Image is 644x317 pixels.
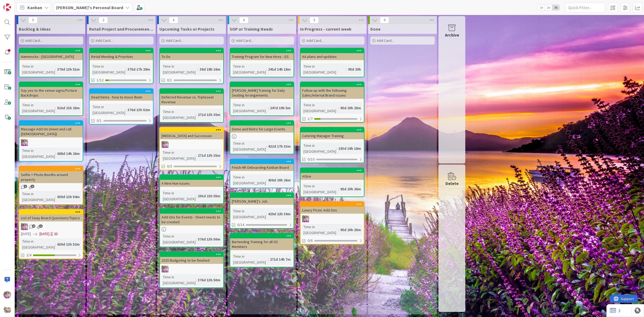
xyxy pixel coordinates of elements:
[302,215,309,222] img: OM
[19,48,83,77] a: Hammocks - [GEOGRAPHIC_DATA]Time in [GEOGRAPHIC_DATA]:376d 13h 51m
[338,227,339,233] span: :
[89,48,153,84] a: Retail Meeting & PrioritiesTime in [GEOGRAPHIC_DATA]:375d 17h 29m1/12
[230,198,294,205] div: [PERSON_NAME]'s Job
[160,48,223,60] div: To Do
[196,112,196,118] span: :
[55,105,56,111] span: :
[126,66,151,72] div: 375d 17h 29m
[301,132,364,139] div: Catering Manager Training
[19,120,83,162] a: Massage Add On (meet and call [DEMOGRAPHIC_DATA])OMTime in [GEOGRAPHIC_DATA]:688d 14h 26m
[55,241,56,247] span: :
[300,26,352,32] span: In Progress - current week
[232,102,268,114] div: Time in [GEOGRAPHIC_DATA]
[196,152,222,158] div: 271d 13h 35m
[169,17,178,23] span: 6
[19,82,83,99] div: Say yes to the venue signs/Picture Backdrops
[26,252,31,258] span: 2/4
[308,238,313,243] span: 0/6
[3,291,11,298] img: OM
[162,233,196,245] div: Time in [GEOGRAPHIC_DATA]
[230,233,294,267] a: Bartending Training for all GS MembersTime in [GEOGRAPHIC_DATA]:271d 14h 7m
[125,107,126,113] span: :
[166,38,183,43] span: Add Card...
[308,116,313,122] span: 1/7
[89,88,153,125] a: Dead Items - how to move themTime in [GEOGRAPHIC_DATA]:376d 13h 52m0/1
[25,38,42,43] span: Add Card...
[232,63,266,75] div: Time in [GEOGRAPHIC_DATA]
[196,193,222,199] div: 291d 21h 55m
[301,127,364,139] div: Catering Manager Training
[347,66,362,72] div: 95d 20h
[160,265,223,272] div: OM
[300,82,364,123] a: Follow up with the following Sales/Internal Brand issuesTime in [GEOGRAPHIC_DATA]:95d 20h 25m1/7
[196,236,196,242] span: :
[55,151,56,156] span: :
[99,17,108,23] span: 2
[21,139,28,146] img: OM
[21,102,55,114] div: Time in [GEOGRAPHIC_DATA]
[370,26,380,32] span: Done
[300,201,364,245] a: Luxury Picnic Add OnsOMTime in [GEOGRAPHIC_DATA]:95d 20h 25m0/6
[232,253,268,265] div: Time in [GEOGRAPHIC_DATA]
[160,94,223,105] div: Deferred Revenue vs. Tripleseat Revenue
[346,66,347,72] span: :
[230,159,294,188] a: Finish HR Onboarding Kanban BoardTime in [GEOGRAPHIC_DATA]:438d 20h 26m
[301,215,364,222] div: OM
[160,89,223,105] div: Deferred Revenue vs. Tripleseat Revenue
[21,223,28,230] img: OM
[159,88,224,123] a: Deferred Revenue vs. Tripleseat RevenueTime in [GEOGRAPHIC_DATA]:271d 13h 35m
[159,174,224,204] a: A New Hue issuesTime in [GEOGRAPHIC_DATA]:291d 21h 55m
[56,66,81,72] div: 376d 13h 51m
[552,5,559,10] span: 3x
[126,107,151,113] div: 376d 13h 52m
[55,66,56,72] span: :
[310,17,319,23] span: 5
[266,177,267,183] span: :
[198,66,222,72] div: 38d 18h 16m
[162,190,196,202] div: Time in [GEOGRAPHIC_DATA]
[167,163,172,169] span: 0/3
[27,4,42,11] span: Kanban
[19,166,83,205] a: Selfie = Photo Booths around propertyTime in [GEOGRAPHIC_DATA]:659d 13h 54m
[19,210,83,221] div: List of Sway Board Questions/Topics
[300,167,364,197] a: AttireTime in [GEOGRAPHIC_DATA]:95d 20h 26m
[230,234,294,250] div: Bartending Training for all GS Members
[302,63,346,75] div: Time in [GEOGRAPHIC_DATA]
[159,208,224,247] a: Add Ons for Events - Sheet needs to be createdTime in [GEOGRAPHIC_DATA]:376d 13h 50m
[269,105,292,111] div: 247d 19h 5m
[230,82,294,116] a: [PERSON_NAME] Training for Daily Seating ArrangementsTime in [GEOGRAPHIC_DATA]:247d 19h 5m
[230,238,294,250] div: Bartending Training for all GS Members
[54,231,58,237] div: 3D
[266,66,267,72] span: :
[267,177,292,183] div: 438d 20h 26m
[90,53,153,60] div: Retail Meeting & Priorities
[97,118,102,123] span: 0/1
[160,53,223,60] div: To Do
[230,53,294,60] div: Training Program for New Hires - GS
[230,82,294,99] div: [PERSON_NAME] Training for Daily Seating Arrangements
[56,194,81,200] div: 659d 13h 54m
[230,193,294,205] div: [PERSON_NAME]'s Job
[339,227,362,233] div: 95d 20h 25m
[196,112,222,118] div: 271d 13h 35m
[160,141,223,148] div: OM
[196,277,196,283] span: :
[266,143,267,149] span: :
[162,274,196,286] div: Time in [GEOGRAPHIC_DATA]
[230,192,294,229] a: [PERSON_NAME]'s JobTime in [GEOGRAPHIC_DATA]:429d 22h 39m0/14
[300,127,364,163] a: Catering Manager TrainingTime in [GEOGRAPHIC_DATA]:193d 18h 18m0/10
[90,48,153,60] div: Retail Meeting & Priorities
[19,223,83,230] div: OM
[31,185,34,188] span: 1
[302,143,336,154] div: Time in [GEOGRAPHIC_DATA]
[32,224,35,228] span: 4
[39,224,43,228] span: 1
[162,109,196,121] div: Time in [GEOGRAPHIC_DATA]
[308,156,314,162] span: 0/10
[160,257,223,264] div: 2025 Budgeting to be finished
[160,180,223,187] div: A New Hue issues
[89,26,153,32] span: Retail Project and Procurement Goals
[230,120,294,154] a: Demo and Retro for Large EventsTime in [GEOGRAPHIC_DATA]:422d 17h 33m
[269,256,292,262] div: 271d 14h 7m
[445,180,459,187] div: Delete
